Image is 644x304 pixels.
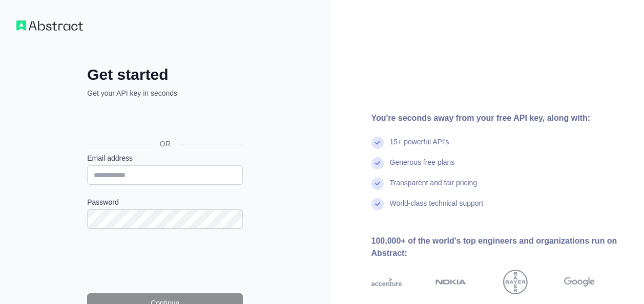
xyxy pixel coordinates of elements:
[16,20,83,31] img: Workflow
[87,66,243,84] h2: Get started
[390,198,484,219] div: World-class technical support
[390,178,477,198] div: Transparent and fair pricing
[371,157,384,169] img: check mark
[371,112,628,124] div: You're seconds away from your free API key, along with:
[87,88,243,98] p: Get your API key in seconds
[87,241,243,281] iframe: reCAPTCHA
[371,198,384,210] img: check mark
[564,270,595,294] img: google
[435,270,466,294] img: nokia
[87,197,243,207] label: Password
[87,153,243,163] label: Email address
[371,178,384,190] img: check mark
[390,137,449,157] div: 15+ powerful API's
[371,235,628,259] div: 100,000+ of the world's top engineers and organizations run on Abstract:
[152,139,179,149] span: OR
[371,137,384,149] img: check mark
[503,270,528,294] img: bayer
[371,270,402,294] img: accenture
[82,110,246,132] iframe: Nút Đăng nhập bằng Google
[390,157,455,178] div: Generous free plans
